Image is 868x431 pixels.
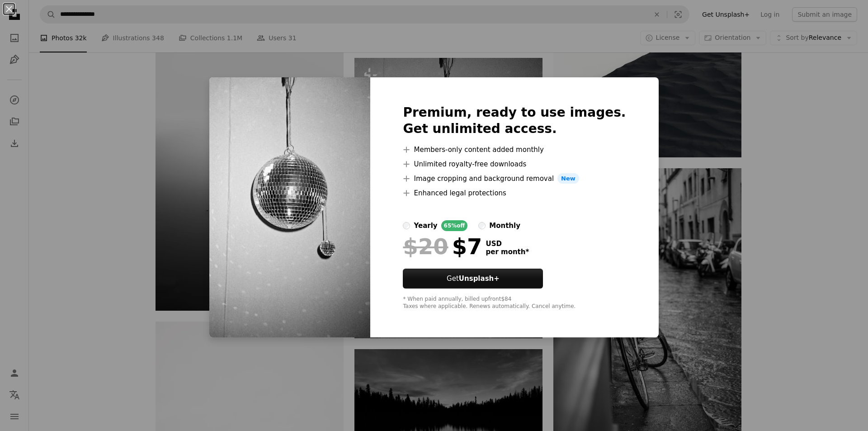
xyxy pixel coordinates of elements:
h2: Premium, ready to use images. Get unlimited access. [403,104,626,137]
img: premium_photo-1728499754017-d4ad4bf54c32 [209,77,370,338]
div: $7 [403,235,482,258]
strong: Unsplash+ [459,275,500,283]
div: * When paid annually, billed upfront $84 Taxes where applicable. Renews automatically. Cancel any... [403,296,626,310]
div: 65% off [441,220,468,231]
span: New [557,173,579,184]
li: Unlimited royalty-free downloads [403,159,626,170]
input: yearly65%off [403,222,410,229]
li: Members-only content added monthly [403,144,626,155]
span: $20 [403,235,448,258]
div: monthly [489,220,520,231]
input: monthly [478,222,486,229]
li: Image cropping and background removal [403,173,626,184]
div: yearly [414,220,437,231]
span: per month * [486,248,529,256]
li: Enhanced legal protections [403,188,626,199]
span: USD [486,240,529,248]
button: GetUnsplash+ [403,269,543,289]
